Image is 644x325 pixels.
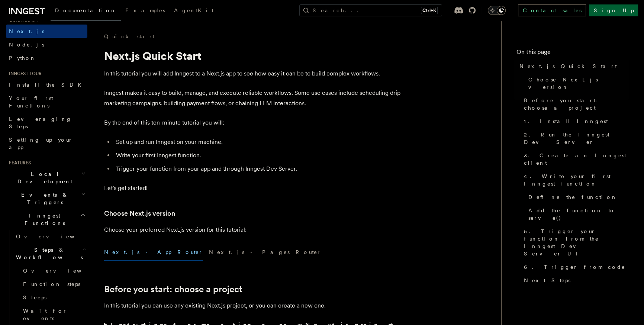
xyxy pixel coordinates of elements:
[524,131,629,146] span: 2. Run the Inngest Dev Server
[518,4,586,16] a: Contact sales
[114,150,402,161] li: Write your first Inngest function.
[524,228,629,257] span: 5. Trigger your function from the Inngest Dev Server UI
[6,191,81,206] span: Events & Triggers
[525,73,629,94] a: Choose Next.js version
[20,264,87,277] a: Overview
[23,308,67,321] span: Wait for events
[524,97,629,112] span: Before you start: choose a project
[521,260,629,274] a: 6. Trigger from code
[6,209,87,230] button: Inngest Functions
[6,91,87,112] a: Your first Functions
[516,48,629,59] h4: On this page
[521,225,629,260] a: 5. Trigger your function from the Inngest Dev Server UI
[170,2,218,20] a: AgentKit
[20,291,87,304] a: Sleeps
[55,7,116,13] span: Documentation
[6,25,87,38] a: Next.js
[114,137,402,147] li: Set up and run Inngest on your machine.
[9,116,72,129] span: Leveraging Steps
[13,243,87,264] button: Steps & Workflows
[524,263,625,271] span: 6. Trigger from code
[524,173,629,187] span: 4. Write your first Inngest function
[104,244,203,261] button: Next.js - App Router
[521,115,629,128] a: 1. Install Inngest
[6,78,87,91] a: Install the SDK
[104,284,242,295] a: Before you start: choose a project
[121,2,170,20] a: Examples
[20,304,87,325] a: Wait for events
[9,42,44,48] span: Node.js
[421,7,438,14] kbd: Ctrl+K
[9,28,44,34] span: Next.js
[525,204,629,225] a: Add the function to serve()
[114,164,402,174] li: Trigger your function from your app and through Inngest Dev Server.
[104,183,402,193] p: Let's get started!
[299,4,442,16] button: Search...Ctrl+K
[104,300,402,311] p: In this tutorial you can use any existing Next.js project, or you can create a new one.
[9,95,53,109] span: Your first Functions
[104,68,402,79] p: In this tutorial you will add Inngest to a Next.js app to see how easy it can be to build complex...
[23,281,80,287] span: Function steps
[6,212,80,227] span: Inngest Functions
[13,246,83,261] span: Steps & Workflows
[6,160,31,166] span: Features
[209,244,321,261] button: Next.js - Pages Router
[528,193,617,201] span: Define the function
[521,94,629,115] a: Before you start: choose a project
[51,2,121,21] a: Documentation
[125,7,165,13] span: Examples
[104,49,402,62] h1: Next.js Quick Start
[104,118,402,128] p: By the end of this ten-minute tutorial you will:
[488,6,506,15] button: Toggle dark mode
[521,149,629,170] a: 3. Create an Inngest client
[521,274,629,287] a: Next Steps
[174,7,213,13] span: AgentKit
[6,167,87,188] button: Local Development
[528,76,629,91] span: Choose Next.js version
[9,137,73,150] span: Setting up your app
[525,190,629,204] a: Define the function
[104,208,175,219] a: Choose Next.js version
[519,62,617,70] span: Next.js Quick Start
[104,33,155,40] a: Quick start
[20,277,87,291] a: Function steps
[6,71,42,77] span: Inngest tour
[104,88,402,109] p: Inngest makes it easy to build, manage, and execute reliable workflows. Some use cases include sc...
[23,295,46,300] span: Sleeps
[524,152,629,167] span: 3. Create an Inngest client
[528,207,629,222] span: Add the function to serve()
[589,4,638,16] a: Sign Up
[524,277,570,284] span: Next Steps
[6,188,87,209] button: Events & Triggers
[13,230,87,243] a: Overview
[23,268,100,274] span: Overview
[104,225,402,235] p: Choose your preferred Next.js version for this tutorial:
[521,128,629,149] a: 2. Run the Inngest Dev Server
[6,112,87,133] a: Leveraging Steps
[9,55,36,61] span: Python
[6,38,87,51] a: Node.js
[6,133,87,154] a: Setting up your app
[521,170,629,190] a: 4. Write your first Inngest function
[516,59,629,73] a: Next.js Quick Start
[16,234,93,239] span: Overview
[9,82,86,88] span: Install the SDK
[6,170,81,185] span: Local Development
[524,118,608,125] span: 1. Install Inngest
[6,51,87,65] a: Python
